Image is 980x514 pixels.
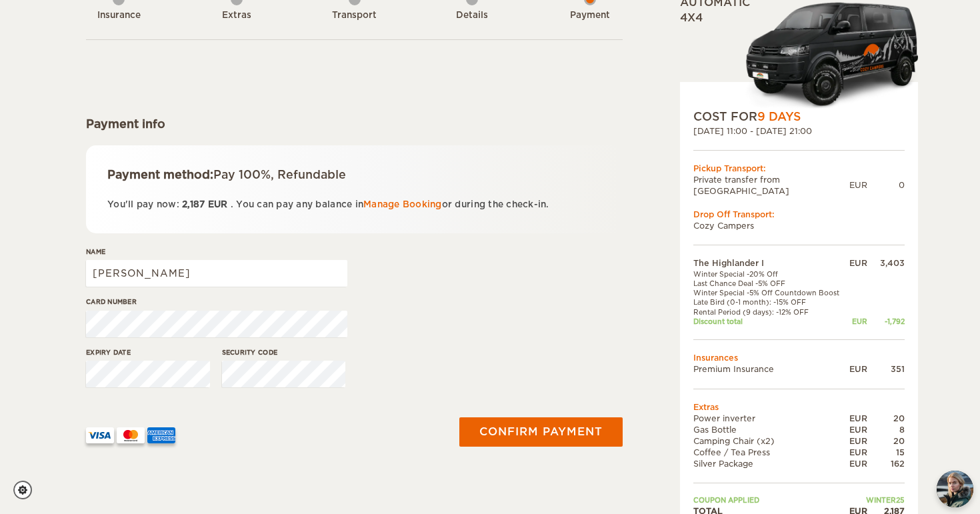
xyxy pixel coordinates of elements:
[867,257,905,269] div: 3,403
[693,279,847,288] td: Last Chance Deal -5% OFF
[318,9,391,22] div: Transport
[693,125,905,137] div: [DATE] 11:00 - [DATE] 21:00
[182,199,205,209] span: 2,187
[847,363,867,375] div: EUR
[937,471,973,507] img: Freyja at Cozy Campers
[86,247,347,257] label: Name
[847,458,867,469] div: EUR
[867,458,905,469] div: 162
[86,347,210,357] label: Expiry date
[693,435,847,447] td: Camping Chair (x2)
[208,199,228,209] span: EUR
[86,116,623,132] div: Payment info
[213,168,346,181] span: Pay 100%, Refundable
[117,427,145,443] img: mastercard
[693,209,905,220] div: Drop Off Transport:
[867,424,905,435] div: 8
[86,297,347,307] label: Card number
[693,297,847,307] td: Late Bird (0-1 month): -15% OFF
[693,174,849,197] td: Private transfer from [GEOGRAPHIC_DATA]
[847,317,867,326] div: EUR
[867,435,905,447] div: 20
[693,352,905,363] td: Insurances
[107,167,601,183] div: Payment method:
[847,424,867,435] div: EUR
[693,363,847,375] td: Premium Insurance
[363,199,442,209] a: Manage Booking
[693,257,847,269] td: The Highlander I
[693,317,847,326] td: Discount total
[849,179,867,191] div: EUR
[693,269,847,279] td: Winter Special -20% Off
[757,110,801,123] span: 9 Days
[459,417,623,447] button: Confirm payment
[867,413,905,424] div: 20
[693,401,905,413] td: Extras
[200,9,273,22] div: Extras
[13,481,41,499] a: Cookie settings
[147,427,175,443] img: AMEX
[693,220,905,231] td: Cozy Campers
[82,9,155,22] div: Insurance
[693,109,905,125] div: COST FOR
[86,427,114,443] img: VISA
[693,288,847,297] td: Winter Special -5% Off Countdown Boost
[867,317,905,326] div: -1,792
[693,458,847,469] td: Silver Package
[847,257,867,269] div: EUR
[693,495,847,505] td: Coupon applied
[222,347,346,357] label: Security code
[435,9,509,22] div: Details
[937,471,973,507] button: chat-button
[867,363,905,375] div: 351
[847,495,905,505] td: WINTER25
[693,413,847,424] td: Power inverter
[693,424,847,435] td: Gas Bottle
[107,197,601,212] p: You'll pay now: . You can pay any balance in or during the check-in.
[847,447,867,458] div: EUR
[553,9,627,22] div: Payment
[847,435,867,447] div: EUR
[867,447,905,458] div: 15
[693,307,847,317] td: Rental Period (9 days): -12% OFF
[693,447,847,458] td: Coffee / Tea Press
[847,413,867,424] div: EUR
[867,179,905,191] div: 0
[693,163,905,174] div: Pickup Transport:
